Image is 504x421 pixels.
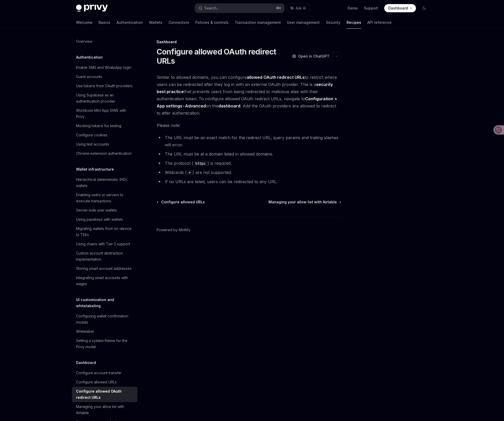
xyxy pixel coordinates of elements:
[348,6,358,11] a: Demo
[76,226,134,238] div: Migrating wallets from on-device to TEEs
[72,215,137,224] a: Using passkeys with wallets
[276,6,281,10] span: ⌘ K
[76,241,130,247] div: Using chains with Tier 2 support
[76,38,92,45] div: Overview
[72,387,137,402] a: Configure allowed OAuth redirect URLs
[76,150,132,157] div: Chrome extension authentication
[76,404,134,416] div: Managing your allow list with Airtable
[72,91,137,106] a: Using Supabase as an authentication provider
[76,250,134,262] div: Custom account abstraction implementation
[76,328,94,335] div: Whitelabel
[72,106,137,121] a: Worldcoin Mini App SIWE with Privy
[76,388,134,401] div: Configure allowed OAuth redirect URLs
[247,75,305,80] strong: allowed OAuth redirect URLs
[157,122,341,129] span: Please note:
[218,103,240,109] a: dashboard
[72,402,137,417] a: Managing your allow list with Airtable
[76,265,132,272] div: Storing smart account addresses
[76,16,92,29] a: Welcome
[76,132,108,138] div: Configure cookies
[420,4,428,12] button: Toggle dark mode
[193,161,208,166] code: https
[157,178,341,185] li: If no URLs are listed, users can be redirected to any URL.
[347,16,361,29] a: Recipes
[72,264,137,273] a: Storing smart account addresses
[76,297,137,309] h5: UI customization and whitelabeling
[185,103,206,108] strong: Advanced
[72,206,137,215] a: Server-side user wallets
[157,39,341,45] div: Dashboard
[72,130,137,140] a: Configure cookies
[72,140,137,149] a: Using test accounts
[72,63,137,72] a: Enable SMS and WhatsApp login
[157,134,341,148] li: The URL must be an exact match for the redirect URL; query params and trailing slashes will error.
[195,16,229,29] a: Policies & controls
[76,216,123,223] div: Using passkeys with wallets
[72,273,137,289] a: Integrating smart accounts with wagmi
[298,54,329,59] span: Open in ChatGPT
[76,107,134,120] div: Worldcoin Mini App SIWE with Privy
[76,313,134,325] div: Configuring wallet confirmation modals
[161,200,205,205] span: Configure allowed URLs
[76,338,134,350] div: Setting a system theme for the Privy modal
[76,379,117,385] div: Configure allowed URLs
[269,200,337,205] span: Managing your allow list with Airtable
[76,83,133,89] div: Use tokens from OAuth providers
[76,360,96,366] h5: Dashboard
[76,5,108,12] img: dark logo
[388,6,408,11] span: Dashboard
[76,74,102,80] div: Guest accounts
[76,166,114,172] h5: Wallet infrastructure
[72,190,137,206] a: Enabling users or servers to execute transactions
[326,16,340,29] a: Security
[72,72,137,81] a: Guest accounts
[72,327,137,336] a: Whitelabel
[76,207,117,213] div: Server-side user wallets
[367,16,392,29] a: API reference
[76,275,134,287] div: Integrating smart accounts with wagmi
[168,16,189,29] a: Connectors
[157,150,341,158] li: The URL must be at a domain listed in allowed domains.
[99,16,110,29] a: Basics
[72,368,137,378] a: Configure account transfer
[72,312,137,327] a: Configuring wallet confirmation modals
[72,249,137,264] a: Custom account abstraction implementation
[157,169,341,176] li: Wildcards ( ) are not supported.
[76,192,134,204] div: Enabling users or servers to execute transactions
[76,92,134,104] div: Using Supabase as an authentication provider
[157,227,190,232] a: Powered by Mintlify
[364,6,378,11] a: Support
[195,4,284,13] button: Search...⌘K
[149,16,162,29] a: Wallets
[157,160,341,167] li: The protocol ( ) is required.
[72,224,137,239] a: Migrating wallets from on-device to TEEs
[72,121,137,130] a: Mocking tokens for testing
[76,123,121,129] div: Mocking tokens for testing
[72,175,137,190] a: Hierarchical deterministic (HD) wallets
[384,4,416,12] a: Dashboard
[72,37,137,46] a: Overview
[76,370,122,376] div: Configure account transfer
[72,239,137,249] a: Using chains with Tier 2 support
[76,54,103,60] h5: Authentication
[287,16,320,29] a: User management
[72,378,137,387] a: Configure allowed URLs
[157,47,287,65] h1: Configure allowed OAuth redirect URLs
[76,141,109,147] div: Using test accounts
[76,64,131,71] div: Enable SMS and WhatsApp login
[72,336,137,351] a: Setting a system theme for the Privy modal
[72,81,137,91] a: Use tokens from OAuth providers
[296,6,306,11] span: Ask AI
[157,82,333,94] strong: security best practice
[157,74,341,117] span: Similar to allowed domains, you can configure to restrict where users can be redirected after the...
[269,200,341,205] a: Managing your allow list with Airtable
[287,4,309,13] button: Ask AI
[116,16,143,29] a: Authentication
[72,149,137,158] a: Chrome extension authentication
[235,16,281,29] a: Transaction management
[76,176,134,189] div: Hierarchical deterministic (HD) wallets
[205,5,219,11] div: Search...
[157,200,205,205] a: Configure allowed URLs
[289,52,333,61] button: Open in ChatGPT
